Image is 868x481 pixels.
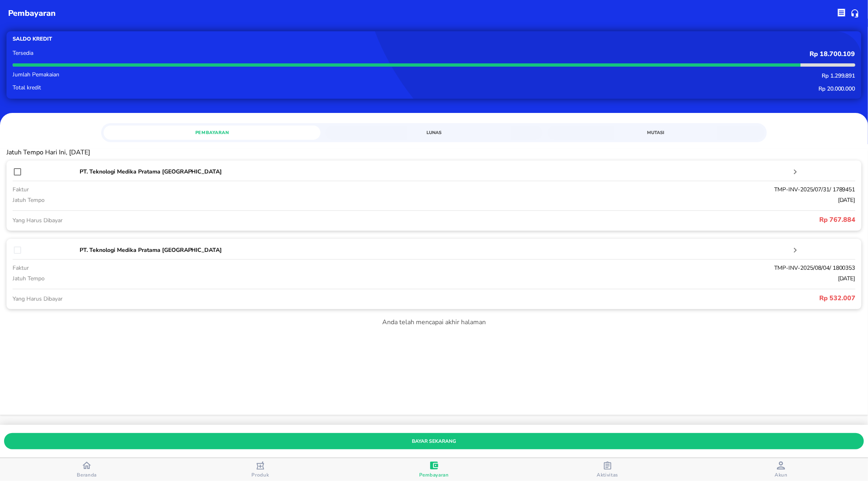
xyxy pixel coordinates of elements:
p: jatuh tempo [13,196,364,204]
p: Total kredit [13,85,364,91]
p: Jatuh Tempo Hari Ini, [DATE] [6,149,862,156]
p: Tersedia [13,50,364,56]
p: Rp 20.000.000 [364,85,855,93]
p: Rp 18.700.109 [364,50,855,58]
a: Lunas [325,126,542,140]
p: Anda telah mencapai akhir halaman [6,317,862,327]
p: Yang Harus Dibayar [13,295,434,303]
p: Rp 532.007 [434,293,856,303]
span: Pembayaran [108,129,316,136]
button: Pembayaran [347,458,521,481]
p: Rp 1.299.891 [364,72,855,80]
p: faktur [13,264,364,272]
p: TMP-INV-2025/07/31/ 1789451 [364,185,855,194]
p: PT. Teknologi Medika Pratama [GEOGRAPHIC_DATA] [80,246,791,254]
span: Beranda [77,472,97,478]
p: pembayaran [8,7,56,19]
span: bayar sekarang [11,437,857,446]
span: Lunas [330,129,537,136]
p: [DATE] [364,196,855,204]
p: Rp 767.884 [434,215,856,225]
span: Akun [775,472,788,478]
p: [DATE] [364,274,855,283]
p: PT. Teknologi Medika Pratama [GEOGRAPHIC_DATA] [80,167,791,176]
a: Pembayaran [104,126,320,140]
button: Produk [173,458,347,481]
p: faktur [13,185,364,194]
span: Produk [252,472,269,478]
div: simple tabs [101,123,767,140]
p: jatuh tempo [13,274,364,283]
p: Saldo kredit [13,35,434,43]
button: Akun [695,458,868,481]
span: Pembayaran [419,472,449,478]
a: Mutasi [548,126,764,140]
button: Aktivitas [521,458,694,481]
p: Jumlah Pemakaian [13,72,364,78]
p: TMP-INV-2025/08/04/ 1800353 [364,264,855,272]
span: Mutasi [552,129,760,136]
p: Yang Harus Dibayar [13,216,434,225]
button: bayar sekarang [4,433,864,449]
span: Aktivitas [597,472,618,478]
